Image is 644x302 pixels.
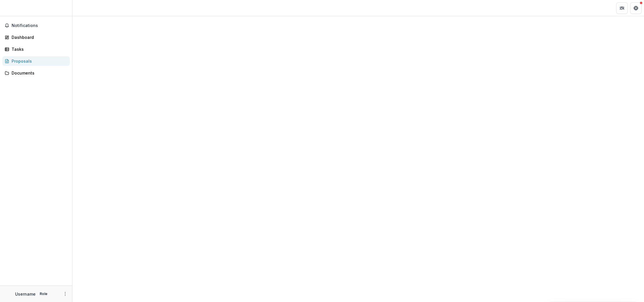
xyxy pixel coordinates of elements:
div: Documents [12,70,65,76]
button: More [62,290,69,297]
p: Username [15,291,36,297]
button: Get Help [630,2,642,14]
button: Notifications [2,21,70,30]
a: Proposals [2,56,70,66]
div: Proposals [12,58,65,64]
span: Notifications [12,23,67,28]
button: Partners [616,2,628,14]
div: Dashboard [12,34,65,40]
p: Role [38,291,49,296]
a: Dashboard [2,32,70,42]
div: Tasks [12,46,65,52]
a: Tasks [2,44,70,54]
a: Documents [2,68,70,78]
